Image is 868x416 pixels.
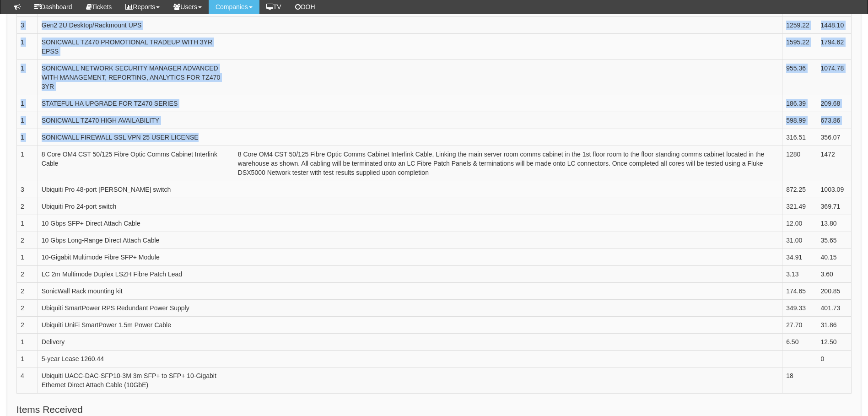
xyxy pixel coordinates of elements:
td: 872.25 [782,181,817,198]
td: 8 Core OM4 CST 50/125 Fibre Optic Comms Cabinet Interlink Cable [38,146,234,181]
td: 13.80 [817,215,851,232]
td: 35.65 [817,232,851,249]
td: 3 [17,181,38,198]
td: Ubiquiti Pro 48-port [PERSON_NAME] switch [38,181,234,198]
td: 27.70 [782,317,817,334]
td: 1 [17,129,38,146]
td: Ubiquiti UACC-DAC-SFP10-3M 3m SFP+ to SFP+ 10-Gigabit Ethernet Direct Attach Cable (10GbE) [38,367,234,394]
td: 1280 [782,146,817,181]
td: 5-year Lease 1260.44 [38,351,234,367]
td: SONICWALL TZ470 HIGH AVAILABILITY [38,112,234,129]
td: 2 [17,266,38,283]
td: 1448.10 [817,17,851,34]
td: 12.00 [782,215,817,232]
td: 174.65 [782,283,817,300]
td: 955.36 [782,60,817,95]
td: 369.71 [817,198,851,215]
td: 40.15 [817,249,851,266]
td: 2 [17,283,38,300]
td: 1 [17,334,38,351]
td: 10 Gbps SFP+ Direct Attach Cable [38,215,234,232]
td: 1259.22 [782,17,817,34]
td: 10-Gigabit Multimode Fibre SFP+ Module [38,249,234,266]
td: 3.60 [817,266,851,283]
td: 8 Core OM4 CST 50/125 Fibre Optic Comms Cabinet Interlink Cable, Linking the main server room com... [234,146,782,181]
td: 0 [817,351,851,367]
td: SONICWALL FIREWALL SSL VPN 25 USER LICENSE [38,129,234,146]
td: 316.51 [782,129,817,146]
td: 598.99 [782,112,817,129]
td: 2 [17,300,38,317]
td: 2 [17,198,38,215]
td: 3 [17,17,38,34]
td: 356.07 [817,129,851,146]
td: 1794.62 [817,34,851,60]
td: 31.00 [782,232,817,249]
td: 1003.09 [817,181,851,198]
td: STATEFUL HA UPGRADE FOR TZ470 SERIES [38,95,234,112]
td: 1 [17,60,38,95]
td: 12.50 [817,334,851,351]
td: Ubiquiti Pro 24-port switch [38,198,234,215]
td: Ubiquiti SmartPower RPS Redundant Power Supply [38,300,234,317]
td: 1 [17,146,38,181]
td: 4 [17,367,38,394]
td: Gen2 2U Desktop/Rackmount UPS [38,17,234,34]
td: 2 [17,232,38,249]
td: 1074.78 [817,60,851,95]
td: 2 [17,317,38,334]
td: 6.50 [782,334,817,351]
td: SonicWall Rack mounting kit [38,283,234,300]
td: 3.13 [782,266,817,283]
td: LC 2m Multimode Duplex LSZH Fibre Patch Lead [38,266,234,283]
td: SONICWALL NETWORK SECURITY MANAGER ADVANCED WITH MANAGEMENT, REPORTING, ANALYTICS FOR TZ470 3YR [38,60,234,95]
td: 18 [782,367,817,394]
td: 1 [17,215,38,232]
td: 1 [17,34,38,60]
td: 1 [17,249,38,266]
td: Delivery [38,334,234,351]
td: 1595.22 [782,34,817,60]
td: 321.49 [782,198,817,215]
td: 200.85 [817,283,851,300]
td: 1 [17,112,38,129]
td: 1472 [817,146,851,181]
td: 1 [17,351,38,367]
td: 1 [17,95,38,112]
td: 34.91 [782,249,817,266]
td: 186.39 [782,95,817,112]
td: Ubiquiti UniFi SmartPower 1.5m Power Cable [38,317,234,334]
td: 31.86 [817,317,851,334]
td: 673.86 [817,112,851,129]
td: 10 Gbps Long-Range Direct Attach Cable [38,232,234,249]
td: SONICWALL TZ470 PROMOTIONAL TRADEUP WITH 3YR EPSS [38,34,234,60]
td: 349.33 [782,300,817,317]
td: 209.68 [817,95,851,112]
td: 401.73 [817,300,851,317]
